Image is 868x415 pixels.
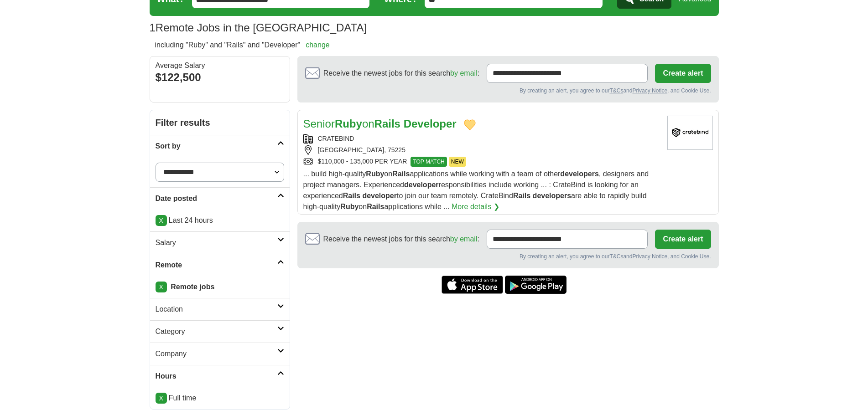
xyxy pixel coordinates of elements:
a: Get the iPhone app [442,276,503,294]
a: by email [450,235,478,243]
a: Date posted [150,187,290,210]
h2: Category [156,326,277,337]
h2: Location [156,304,277,315]
strong: Rails [343,192,360,200]
button: Create alert [655,64,711,83]
strong: Ruby [366,170,384,178]
a: T&Cs [609,253,623,260]
strong: Developer [404,118,457,130]
p: Last 24 hours [156,215,284,226]
h2: Sort by [156,141,277,152]
a: Salary [150,231,290,254]
div: $110,000 - 135,000 PER YEAR [303,157,660,167]
li: Full time [156,393,284,404]
strong: developers [560,170,598,178]
strong: developer [362,192,397,200]
div: By creating an alert, you agree to our and , and Cookie Use. [305,87,711,95]
a: by email [450,69,478,77]
span: ... build high-quality on applications while working with a team of other , designers and project... [303,170,649,210]
a: SeniorRubyonRails Developer [303,118,457,130]
h2: Company [156,348,277,359]
button: Add to favorite jobs [464,119,476,130]
a: Hours [150,365,290,387]
img: CrateBind logo [667,116,713,150]
strong: Ruby [340,203,359,210]
a: Get the Android app [505,276,567,294]
div: CRATEBIND [303,134,660,143]
strong: developer [404,181,439,189]
span: NEW [449,157,466,167]
strong: Rails [367,203,384,210]
div: [GEOGRAPHIC_DATA], 75225 [303,145,660,155]
div: By creating an alert, you agree to our and , and Cookie Use. [305,252,711,261]
a: Privacy Notice [632,87,667,94]
button: Create alert [655,230,711,249]
h2: Remote [156,260,277,271]
a: Remote [150,254,290,276]
a: X [156,393,167,404]
a: X [156,282,167,292]
h1: Remote Jobs in the [GEOGRAPHIC_DATA] [150,21,367,34]
span: Receive the newest jobs for this search : [323,68,479,79]
span: Receive the newest jobs for this search : [323,234,479,245]
a: Company [150,343,290,365]
div: $122,500 [156,69,284,86]
h2: Salary [156,237,277,248]
h2: Date posted [156,193,277,204]
h2: including "Ruby" and "Rails" and "Developer" [155,40,330,51]
a: Location [150,298,290,320]
a: More details ❯ [452,201,499,212]
a: Category [150,320,290,343]
span: 1 [150,20,156,36]
a: T&Cs [609,87,623,94]
strong: Rails [513,192,530,200]
strong: Remote jobs [171,283,214,291]
a: change [306,41,330,49]
a: Privacy Notice [632,253,667,260]
span: TOP MATCH [411,157,447,167]
div: Average Salary [156,62,284,69]
strong: Rails [374,118,400,130]
strong: developers [533,192,571,200]
strong: Ruby [335,118,362,130]
a: Sort by [150,135,290,157]
a: X [156,215,167,226]
h2: Hours [156,371,277,382]
strong: Rails [392,170,410,178]
h2: Filter results [150,110,290,135]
